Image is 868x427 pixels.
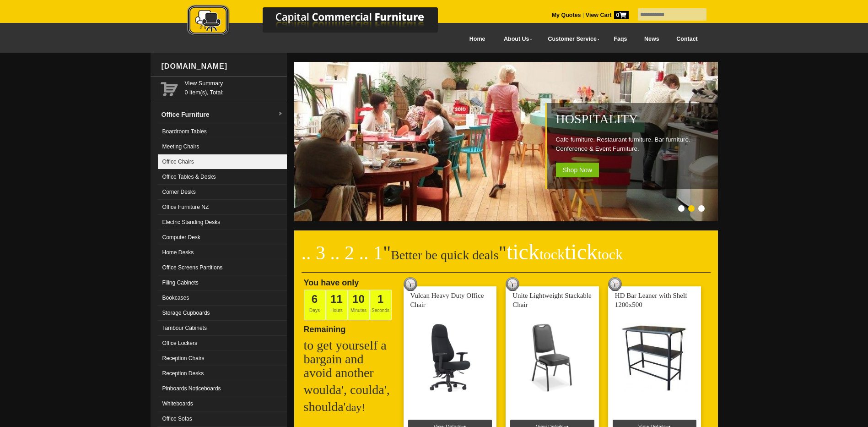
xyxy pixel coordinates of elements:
a: Hospitality Cafe furniture. Restaurant furniture. Bar furniture. Conference & Event Furniture. Sh... [294,216,720,223]
span: 11 [330,293,343,305]
img: Capital Commercial Furniture Logo [162,5,482,38]
a: Customer Service [538,29,605,49]
span: Days [304,290,326,320]
a: Meeting Chairs [158,139,287,154]
img: tick tock deal clock [506,277,519,291]
span: tock [598,246,623,263]
h2: Better be quick deals [302,245,711,273]
span: You have only [304,278,359,287]
a: Contact [668,29,706,49]
span: 1 [377,293,383,305]
a: Pinboards Noticeboards [158,381,287,396]
a: Capital Commercial Furniture Logo [162,5,482,41]
a: Faqs [605,29,636,49]
a: View Cart0 [584,12,628,18]
a: View Summary [185,79,283,88]
a: Boardroom Tables [158,124,287,139]
h2: woulda', coulda', [304,383,395,397]
span: tock [539,246,565,263]
span: " [383,242,391,263]
img: Hospitality [294,62,720,221]
img: dropdown [278,111,283,117]
a: Office Sofas [158,411,287,427]
li: Page dot 2 [688,205,695,212]
span: Seconds [370,290,392,320]
a: About Us [494,29,538,49]
span: 10 [352,293,365,305]
a: Tambour Cabinets [158,321,287,336]
span: day! [346,401,366,413]
span: Minutes [348,290,370,320]
a: Reception Desks [158,366,287,381]
a: My Quotes [552,12,581,18]
a: Office Screens Partitions [158,260,287,275]
a: Bookcases [158,290,287,306]
span: 0 [614,11,629,19]
span: 6 [312,293,318,305]
a: Office Furniture NZ [158,200,287,215]
img: tick tock deal clock [404,277,417,291]
h2: to get yourself a bargain and avoid another [304,339,395,380]
a: News [636,29,668,49]
a: Home Desks [158,245,287,260]
a: Corner Desks [158,185,287,200]
a: Office Chairs [158,154,287,170]
span: .. 3 .. 2 .. 1 [302,242,383,263]
div: [DOMAIN_NAME] [158,53,287,80]
a: Filing Cabinets [158,275,287,290]
a: Office Furnituredropdown [158,105,287,124]
span: Hours [326,290,348,320]
p: Cafe furniture. Restaurant furniture. Bar furniture. Conference & Event Furniture. [556,135,713,153]
h2: shoulda' [304,400,395,414]
span: Remaining [304,321,346,334]
span: Shop Now [556,163,599,177]
a: Reception Chairs [158,351,287,366]
strong: View Cart [586,12,629,18]
a: Whiteboards [158,396,287,411]
span: 0 item(s), Total: [185,79,283,96]
a: Office Tables & Desks [158,170,287,185]
a: Computer Desk [158,230,287,245]
a: Electric Standing Desks [158,215,287,230]
h2: Hospitality [556,112,713,126]
a: Office Lockers [158,336,287,351]
img: tick tock deal clock [608,277,622,291]
a: Storage Cupboards [158,306,287,321]
span: tick tick [507,240,623,264]
li: Page dot 3 [698,205,705,212]
li: Page dot 1 [678,205,685,212]
span: " [499,242,623,263]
